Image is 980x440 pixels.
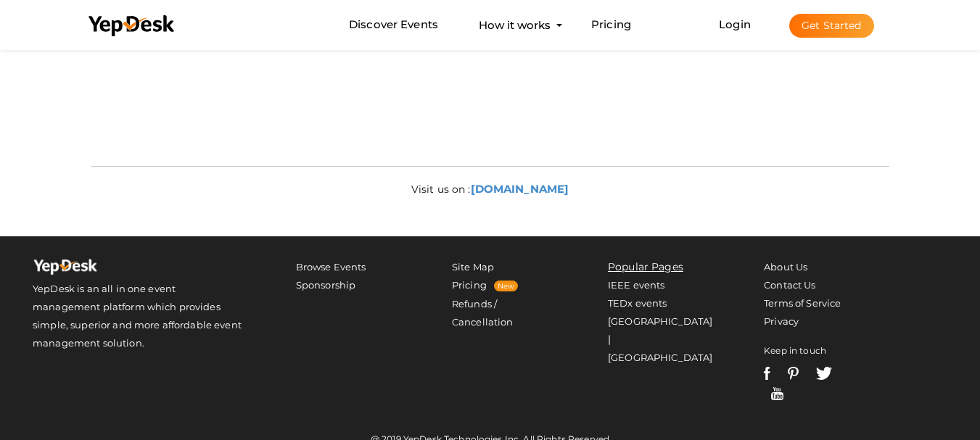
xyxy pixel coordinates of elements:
img: facebook-white.svg [764,367,770,380]
a: [DOMAIN_NAME] [471,182,569,196]
img: Yepdesk [33,258,98,280]
a: Refunds / Cancellation [452,298,514,328]
span: | [608,333,611,346]
a: Browse Events [296,261,366,273]
button: Get Started [789,14,874,38]
a: Discover Events [349,12,438,38]
a: [GEOGRAPHIC_DATA] [608,315,712,327]
label: Visit us on : [411,182,471,196]
a: TEDx events [608,297,667,309]
li: Popular Pages [608,258,713,276]
a: IEEE events [608,279,665,291]
a: Pricing [591,12,631,38]
span: New [494,281,518,291]
img: pinterest-white.svg [788,367,798,380]
img: youtube-white.svg [771,387,783,400]
a: Login [719,17,751,31]
a: Site Map [452,261,494,273]
label: Keep in touch [764,341,826,360]
a: Contact Us [764,279,815,291]
a: About Us [764,261,807,273]
a: Privacy [764,315,799,327]
button: How it works [474,12,555,38]
img: twitter-white.svg [816,367,833,380]
a: [GEOGRAPHIC_DATA] [608,352,712,363]
a: Pricing [452,279,487,291]
p: YepDesk is an all in one event management platform which provides simple, superior and more affor... [33,280,245,352]
a: Sponsorship [296,279,356,291]
a: Terms of Service [764,297,841,309]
